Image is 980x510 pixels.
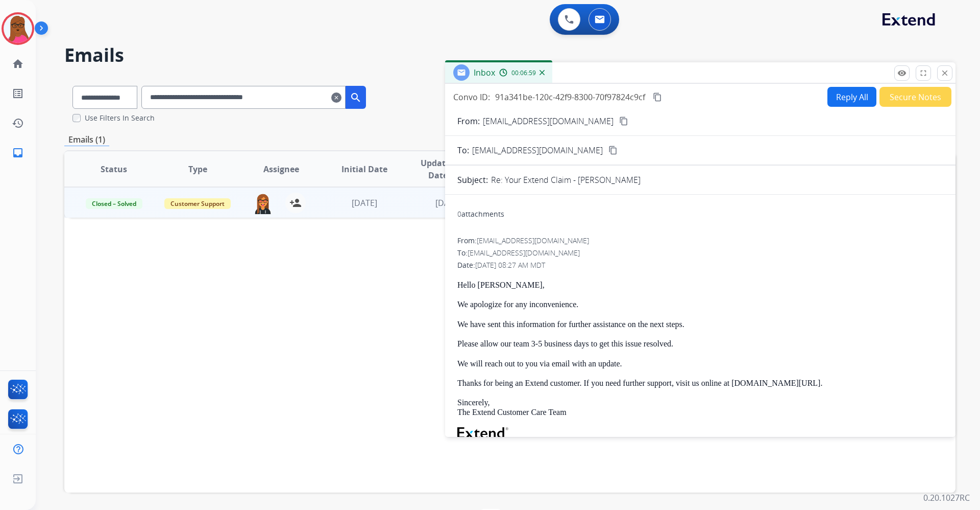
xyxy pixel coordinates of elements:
[341,163,387,175] span: Initial Date
[457,209,504,219] div: attachments
[491,174,641,186] p: Re: Your Extend Claim - [PERSON_NAME]
[940,68,949,78] mat-icon: close
[64,45,955,65] h2: Emails
[472,144,603,156] span: [EMAIL_ADDRESS][DOMAIN_NAME]
[477,236,589,245] span: [EMAIL_ADDRESS][DOMAIN_NAME]
[457,339,943,349] p: Please allow our team 3-5 business days to get this issue resolved.
[457,260,943,270] div: Date:
[468,248,580,258] span: [EMAIL_ADDRESS][DOMAIN_NAME]
[653,92,662,102] mat-icon: content_copy
[923,492,970,504] p: 0.20.1027RC
[474,67,495,78] span: Inbox
[919,68,928,78] mat-icon: fullscreen
[511,69,536,77] span: 00:06:59
[619,117,628,126] mat-icon: content_copy
[352,197,377,208] span: [DATE]
[4,14,32,43] img: avatar
[331,91,341,104] mat-icon: clear
[897,68,906,78] mat-icon: remove_red_eye
[457,427,508,438] img: Extend Logo
[475,260,545,270] span: [DATE] 08:27 AM MDT
[263,163,299,175] span: Assignee
[483,115,614,127] p: [EMAIL_ADDRESS][DOMAIN_NAME]
[457,281,943,290] p: Hello [PERSON_NAME],
[188,163,207,175] span: Type
[350,91,362,104] mat-icon: search
[457,174,488,186] p: Subject:
[64,133,109,146] p: Emails (1)
[457,248,943,258] div: To:
[101,163,127,175] span: Status
[253,193,273,214] img: agent-avatar
[12,58,24,70] mat-icon: home
[457,379,943,388] p: Thanks for being an Extend customer. If you need further support, visit us online at [DOMAIN_NAME...
[827,87,876,107] button: Reply All
[86,198,142,209] span: Closed – Solved
[457,209,461,219] span: 0
[85,113,155,123] label: Use Filters In Search
[457,115,480,127] p: From:
[457,236,943,246] div: From:
[12,147,24,159] mat-icon: inbox
[12,87,24,100] mat-icon: list_alt
[435,197,461,208] span: [DATE]
[457,320,943,329] p: We have sent this information for further assistance on the next steps.
[453,91,490,103] p: Convo ID:
[495,91,645,103] span: 91a341be-120c-42f9-8300-70f97824c9cf
[457,359,943,368] p: We will reach out to you via email with an update.
[164,198,231,209] span: Customer Support
[457,398,943,417] p: Sincerely, The Extend Customer Care Team
[879,87,951,107] button: Secure Notes
[457,300,943,309] p: We apologize for any inconvenience.
[289,197,302,209] mat-icon: person_add
[12,117,24,129] mat-icon: history
[415,157,461,181] span: Updated Date
[608,146,618,155] mat-icon: content_copy
[457,144,469,156] p: To:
